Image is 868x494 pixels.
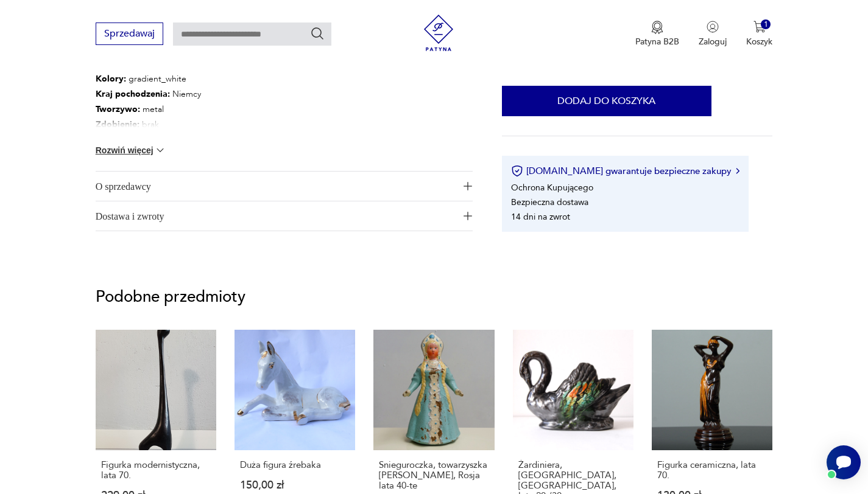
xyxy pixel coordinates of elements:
[310,26,325,41] button: Szukaj
[96,102,201,117] p: metal
[736,168,739,174] img: Ikona strzałki w prawo
[101,460,211,481] p: Figurka modernistyczna, lata 70.
[240,480,350,490] p: 150,00 zł
[635,21,679,47] button: Patyna B2B
[96,172,456,201] span: O sprzedawcy
[96,86,201,102] p: Niemcy
[651,21,663,34] img: Ikona medalu
[96,73,126,85] b: Kolory :
[511,165,523,177] img: Ikona certyfikatu
[761,19,771,30] div: 1
[96,290,773,304] p: Podobne przedmioty
[707,21,719,33] img: Ikonka użytkownika
[379,460,489,491] p: Snieguroczka, towarzyszka [PERSON_NAME], Rosja lata 40-te
[96,30,163,39] a: Sprzedawaj
[502,86,711,116] button: Dodaj do koszyka
[746,36,772,47] p: Koszyk
[96,71,201,86] p: gradient_white
[96,88,170,100] b: Kraj pochodzenia :
[420,15,457,51] img: Patyna - sklep z meblami i dekoracjami vintage
[511,210,570,222] li: 14 dni na zwrot
[699,21,727,47] button: Zaloguj
[511,181,593,193] li: Ochrona Kupującego
[753,21,766,33] img: Ikona koszyka
[96,201,473,231] button: Ikona plusaDostawa i zwroty
[635,36,679,47] p: Patyna B2B
[96,119,139,130] b: Zdobienie :
[96,117,201,132] p: brak
[96,23,163,45] button: Sprzedawaj
[635,21,679,47] a: Ikona medaluPatyna B2B
[827,445,861,479] iframe: Smartsupp widget button
[96,172,473,201] button: Ikona plusaO sprzedawcy
[96,144,166,156] button: Rozwiń więcej
[96,201,456,231] span: Dostawa i zwroty
[464,182,472,190] img: Ikona plusa
[240,460,350,470] p: Duża figura źrebaka
[699,36,727,47] p: Zaloguj
[511,165,739,177] button: [DOMAIN_NAME] gwarantuje bezpieczne zakupy
[746,21,772,47] button: 1Koszyk
[657,460,767,481] p: Figurka ceramiczna, lata 70.
[464,212,472,220] img: Ikona plusa
[511,196,588,207] li: Bezpieczna dostawa
[96,103,140,115] b: Tworzywo :
[154,144,166,156] img: chevron down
